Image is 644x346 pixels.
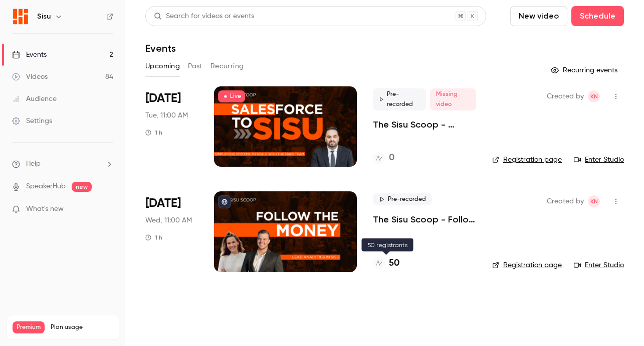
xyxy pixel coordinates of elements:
[145,58,180,74] button: Upcoming
[218,90,245,102] span: Live
[13,321,45,333] span: Premium
[373,119,476,131] a: The Sisu Scoop - Simplifying Systems to Scale with the Faris Team
[588,195,600,207] span: Kaela Nichol
[37,12,51,22] h6: Sisu
[26,181,66,192] a: SpeakerHub
[12,116,52,126] div: Settings
[510,6,567,26] button: New video
[373,257,399,270] a: 50
[492,155,562,165] a: Registration page
[26,204,64,214] span: What's new
[574,260,624,270] a: Enter Studio
[145,110,188,121] span: Tue, 11:00 AM
[145,215,192,225] span: Wed, 11:00 AM
[547,195,584,207] span: Created by
[430,88,476,110] span: Missing video
[590,195,598,207] span: KN
[373,193,432,205] span: Pre-recorded
[145,90,181,106] span: [DATE]
[145,191,198,272] div: Aug 13 Wed, 11:00 AM (America/Denver)
[373,151,394,165] a: 0
[546,62,624,78] button: Recurring events
[145,42,176,54] h1: Events
[145,86,198,167] div: Aug 12 Tue, 11:00 AM (America/Denver)
[72,182,92,192] span: new
[12,159,113,169] li: help-dropdown-opener
[51,323,113,331] span: Plan usage
[547,90,584,102] span: Created by
[12,94,57,104] div: Audience
[373,213,476,225] a: The Sisu Scoop - Follow the Money - Lead Analytics in [GEOGRAPHIC_DATA]
[145,129,162,137] div: 1 h
[188,58,202,74] button: Past
[389,257,399,270] h4: 50
[492,260,562,270] a: Registration page
[590,90,598,102] span: KN
[389,151,394,165] h4: 0
[574,155,624,165] a: Enter Studio
[145,234,162,242] div: 1 h
[26,159,41,169] span: Help
[145,195,181,211] span: [DATE]
[154,11,254,22] div: Search for videos or events
[12,50,47,60] div: Events
[210,58,244,74] button: Recurring
[588,90,600,102] span: Kaela Nichol
[571,6,624,26] button: Schedule
[12,72,48,82] div: Videos
[373,88,426,110] span: Pre-recorded
[13,9,29,25] img: Sisu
